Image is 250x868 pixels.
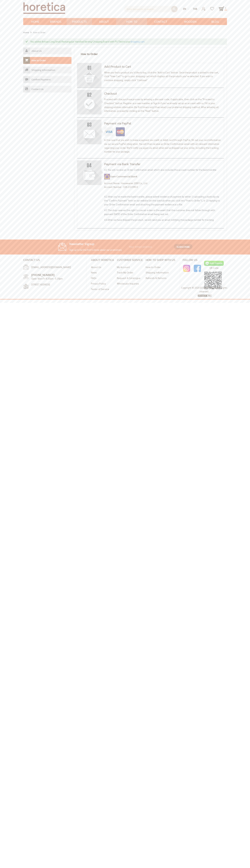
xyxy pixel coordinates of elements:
a: Request A Catalogue [117,276,140,280]
div: In the case that you wish to make a payment via credit or debit card through PayPal, fill out you... [102,120,224,156]
div: Proceed with the purchase process by entering a discount code, if applicable, then click on the "... [102,90,224,116]
a: Contact Us [23,86,71,93]
h5: Siam Commercial Bank [104,174,221,179]
span: 1 [224,6,227,10]
a: Brands [45,18,67,25]
span: Wooden Crate [180,18,201,33]
button: Subscribe [174,244,192,249]
h4: Follow Us [183,258,227,262]
a: Home [26,18,45,25]
h4: Customer Service [117,258,143,262]
a: Home [23,30,29,34]
h4: Confirm Payment [31,78,51,81]
a: Track My Order [117,271,133,274]
a: Terms of Service [91,287,109,291]
a: Wooden Crate [174,18,206,25]
a: About Us [91,265,101,269]
p: 4.1 You will receive an Order Confirmation email which also includes the account number for the b... [104,168,221,172]
h4: Checkout [104,92,221,96]
span: Subscribe [177,245,190,249]
span: About Us [97,18,111,33]
span: Open: Mon-Fri 8.30am - 5.30pm [31,277,63,280]
a: FAQs [91,276,96,280]
a: How to Order [116,18,147,25]
a: About Us [23,48,71,54]
h4: Contact Us [23,258,84,262]
span: Home [31,19,39,24]
a: How to Order [146,265,161,269]
a: Refunds & Returns [146,276,167,280]
li: Account Number : 328-2-51090-0 [104,185,221,189]
a: [EMAIL_ADDRESS][DOMAIN_NAME] [31,266,71,269]
address: Copyright © 2020 [DOMAIN_NAME]. All rights reserved. [181,286,228,293]
span: 4.3 The shop reserves the right to cancel orders in the event that the customer does not follow t... [104,209,215,216]
a: About Us [92,18,116,25]
strong: How to Order [33,31,45,34]
h4: Contact Us [31,88,44,91]
a: How to Order [23,57,71,64]
span: How to Order [122,18,142,33]
li: Account Name : Housewares 2000 Co., Ltd. [104,181,221,185]
a: Confirm Payment [23,76,71,83]
p: Sign up to be the first to know about our promotions [58,248,127,252]
a: Shipping Information [146,271,169,274]
p: QR Code [204,266,224,270]
h4: Payment via Bank Transfer [104,162,221,166]
img: Horetica.com [23,2,65,14]
a: My Account [117,265,130,269]
a: Wholesale Inquiries [117,282,139,285]
a: 1 [219,6,224,12]
span: 4.2 After you’ve made the bank transfer, please submit evidence of payment by either 1) uploading... [104,195,220,206]
h4: How to Shop with Us [146,258,175,262]
img: dropdown-icon.svg [188,8,189,10]
a: Products [67,18,92,25]
span: [STREET_ADDRESS] [31,283,80,286]
h4: Add Product to Cart [104,65,221,69]
span: en [183,7,186,10]
span: Blog [211,18,219,25]
a: Blog [206,18,224,25]
div: You added Artisan Long Small Rectangular Handled Serving/Chopping Board with PU Tied to your . [30,40,223,43]
h1: How to Order [81,52,98,56]
a: shopping cart [130,40,145,43]
span: Contact Us [152,18,169,33]
a: News [91,271,97,274]
h4: About Horetica [91,258,114,262]
a: Contact Us [147,18,174,25]
span: Brands [50,18,61,25]
span: THB [193,7,197,10]
h4: Payment via PayPal [104,122,221,126]
span: 4.4 After we have shipped the product, we will send you an email notifying the package number for... [104,218,214,221]
span: Products [72,18,87,25]
div: When you find a product you’d like to buy, click the "Add to Cart" button. Once the product is ad... [102,63,224,85]
a: [PHONE_NUMBER] [31,273,55,277]
h4: Shipping Information [31,69,55,72]
a: Wishlist [208,6,217,9]
h4: About Us [31,49,42,53]
a: Privacy Policy [91,282,106,285]
a: Shipping Information [23,67,71,74]
h4: Newsletter Signup [58,242,127,246]
a: Login [199,6,208,9]
h4: How to Order [31,59,46,62]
